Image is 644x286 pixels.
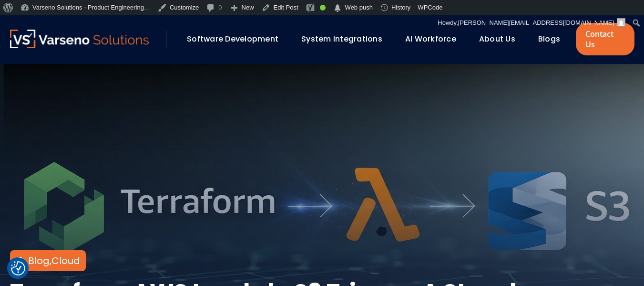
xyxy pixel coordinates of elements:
a: Contact Us [576,23,634,55]
div: , [28,254,80,267]
a: Varseno Solutions – Product Engineering & IT Services [10,30,149,49]
a: Blogs [538,33,560,44]
div: Good [320,5,326,11]
a: AI Workforce [405,33,456,44]
div: Blogs [533,31,573,47]
a: Cloud [51,254,80,267]
button: Cookie Settings [11,261,25,275]
div: AI Workforce [400,31,470,47]
span: [PERSON_NAME][EMAIL_ADDRESS][DOMAIN_NAME] [458,19,614,26]
div: About Us [474,31,529,47]
a: About Us [479,33,515,44]
a: Software Development [187,33,278,44]
img: Varseno Solutions – Product Engineering & IT Services [10,30,149,48]
span:  [333,1,342,15]
div: Software Development [182,31,292,47]
div: System Integrations [296,31,396,47]
a: Howdy, [434,15,629,31]
a: System Integrations [301,33,382,44]
img: Revisit consent button [11,261,25,275]
a: Blog [28,254,50,267]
